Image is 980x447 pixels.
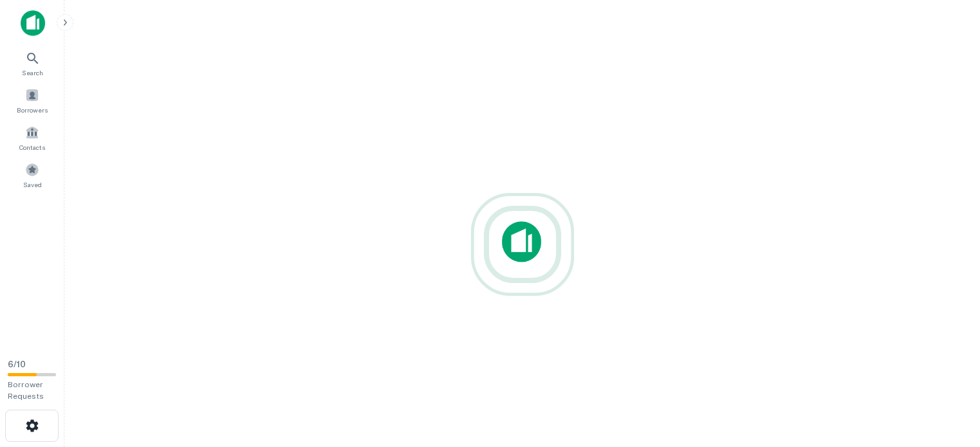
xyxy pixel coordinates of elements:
span: Search [22,68,43,78]
a: Search [4,46,61,80]
a: Borrowers [4,83,61,118]
span: Borrowers [17,105,48,115]
span: Saved [23,179,42,190]
span: 6 / 10 [8,360,26,369]
a: Saved [4,158,61,192]
span: Contacts [19,142,45,152]
span: Borrower Requests [8,380,44,401]
img: capitalize-icon.png [21,10,45,36]
a: Contacts [4,120,61,155]
iframe: Chat Widget [916,344,980,406]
